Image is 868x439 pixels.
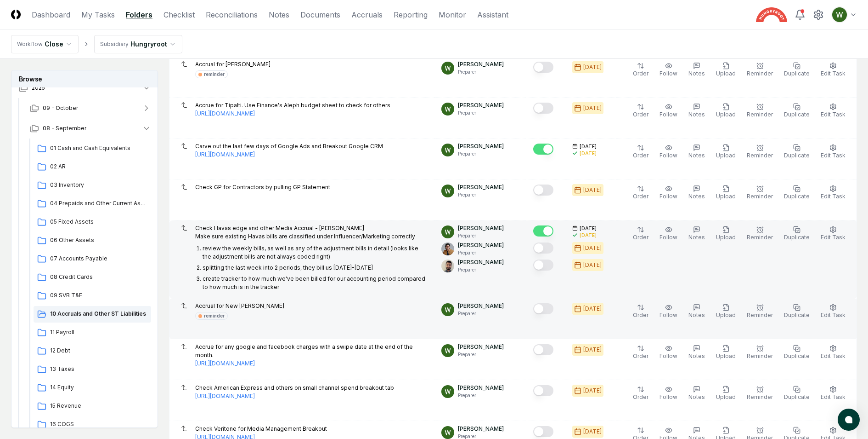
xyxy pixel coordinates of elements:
button: Reminder [745,101,775,121]
span: 08 - September [43,124,86,133]
a: 05 Fixed Assets [34,214,151,231]
button: Duplicate [782,142,812,162]
button: Edit Task [819,60,847,80]
div: reminder [204,312,225,319]
span: Edit Task [821,352,845,359]
a: 03 Inventory [34,177,151,194]
p: Accrue for any google and facebook charges with a swipe date at the end of the month. [195,343,427,368]
button: Notes [687,343,707,362]
div: Subsidiary [100,40,129,48]
span: Duplicate [784,393,810,400]
span: 10 Accruals and Other ST Liabilities [50,310,147,318]
a: Accruals [351,9,383,20]
button: Edit Task [819,343,847,362]
a: 15 Revenue [34,398,151,415]
button: Mark complete [533,385,553,396]
p: create tracker to how much we've been billed for our accounting period compared to how much is in... [203,275,425,290]
button: Notes [687,302,707,321]
button: Edit Task [819,142,847,162]
button: Edit Task [819,224,847,243]
a: Documents [300,9,340,20]
p: [PERSON_NAME] [458,142,504,150]
button: Order [631,384,650,403]
a: Reporting [394,9,428,20]
a: 16 COGS [34,416,151,433]
span: Notes [688,352,705,359]
p: Preparer [458,310,504,317]
span: [DATE] [580,225,597,232]
p: review the weekly bills, as well as any of the adjustment bills in detail (looks like the adjustm... [203,245,418,260]
span: Edit Task [821,234,845,241]
button: Duplicate [782,60,812,80]
h3: Browse [11,70,158,87]
span: 08 Credit Cards [50,273,147,281]
p: [PERSON_NAME] [458,183,504,191]
p: Accrue for Tipalti. Use Finance's Aleph budget sheet to check for others [195,101,390,118]
a: 13 Taxes [34,361,151,378]
button: Order [631,343,650,362]
a: 01 Cash and Cash Equivalents [34,140,151,157]
a: 14 Equity [34,380,151,396]
span: Duplicate [784,352,810,359]
a: [URL][DOMAIN_NAME] [195,110,255,118]
img: Hungryroot logo [756,7,787,22]
button: Duplicate [782,343,812,362]
div: reminder [204,71,225,78]
button: Notes [687,224,707,243]
div: [DATE] [583,387,602,395]
button: Upload [714,142,738,162]
span: Duplicate [784,152,810,159]
span: Follow [659,312,677,318]
img: ACg8ocIK_peNeqvot3Ahh9567LsVhi0q3GD2O_uFDzmfmpbAfkCWeQ=s96-c [441,103,454,116]
div: [DATE] [583,186,602,194]
span: Edit Task [821,111,845,118]
a: Assistant [477,9,508,20]
img: ACg8ocIK_peNeqvot3Ahh9567LsVhi0q3GD2O_uFDzmfmpbAfkCWeQ=s96-c [441,225,454,238]
button: 09 - October [23,98,158,118]
button: Mark complete [533,426,553,437]
p: [PERSON_NAME] [458,343,504,351]
p: Preparer [458,232,504,239]
span: Upload [716,70,736,77]
button: Edit Task [819,384,847,403]
span: Order [633,193,648,200]
button: Notes [687,101,707,121]
a: [URL][DOMAIN_NAME] [195,392,255,400]
button: Edit Task [819,302,847,321]
a: 08 Credit Cards [34,269,151,286]
a: 10 Accruals and Other ST Liabilities [34,306,151,323]
button: Duplicate [782,183,812,202]
button: Mark complete [533,62,553,73]
span: 12 Debt [50,347,147,355]
button: Notes [687,384,707,403]
span: Notes [688,193,705,200]
button: Order [631,183,650,202]
span: 04 Prepaids and Other Current Assets [50,199,147,208]
button: Mark complete [533,144,553,155]
p: [PERSON_NAME] [458,302,504,310]
span: Duplicate [784,193,810,200]
p: [PERSON_NAME] [458,384,504,392]
span: Follow [659,70,677,77]
span: Order [633,152,648,159]
span: 11 Payroll [50,328,147,336]
button: Notes [687,142,707,162]
a: 04 Prepaids and Other Current Assets [34,196,151,212]
p: [PERSON_NAME] [458,258,504,266]
a: Notes [269,9,289,20]
p: Preparer [458,249,504,256]
p: [PERSON_NAME] [458,101,504,110]
span: Notes [688,393,705,400]
a: Checklist [163,9,195,20]
p: Preparer [458,191,504,198]
span: Notes [688,111,705,118]
span: Follow [659,152,677,159]
span: 09 - October [43,104,78,112]
div: [DATE] [583,261,602,269]
span: Order [633,111,648,118]
button: Reminder [745,224,775,243]
span: Reminder [747,352,773,359]
button: Follow [658,183,679,202]
a: [URL][DOMAIN_NAME] [195,150,255,159]
img: ACg8ocIK_peNeqvot3Ahh9567LsVhi0q3GD2O_uFDzmfmpbAfkCWeQ=s96-c [441,185,454,197]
